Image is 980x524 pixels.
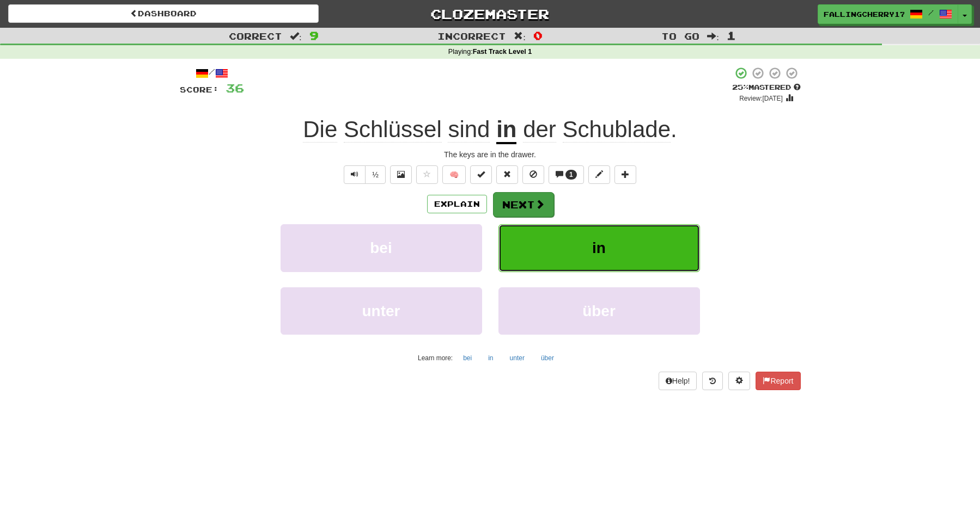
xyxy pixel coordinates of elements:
span: / [928,9,934,16]
u: in [496,116,516,144]
span: 36 [226,81,244,95]
button: Report [756,372,800,390]
a: Dashboard [8,4,319,23]
button: Round history (alt+y) [702,372,723,390]
button: unter [504,350,531,366]
button: über [498,287,700,335]
span: 1 [727,29,736,42]
span: To go [661,30,699,41]
button: Help! [659,372,697,390]
small: Review: [DATE] [739,95,783,102]
div: The keys are in the drawer. [180,149,801,160]
button: Reset to 0% Mastered (alt+r) [496,165,518,184]
span: Score: [180,85,219,94]
button: Explain [427,195,487,213]
span: der [523,116,556,143]
span: Schublade [563,116,671,143]
button: in [498,224,700,272]
span: in [592,239,606,256]
span: Incorrect [437,30,506,41]
strong: Fast Track Level 1 [473,48,532,56]
div: / [180,66,244,80]
button: bei [457,350,478,366]
span: unter [362,303,400,319]
small: Learn more: [418,354,453,362]
button: 1 [549,165,584,184]
div: Text-to-speech controls [342,165,386,184]
button: Ignore sentence (alt+i) [522,165,544,184]
span: Schlüssel [344,116,442,143]
button: in [482,350,499,366]
button: Add to collection (alt+a) [614,165,636,184]
span: 1 [569,171,573,178]
span: : [707,32,719,41]
button: Edit sentence (alt+d) [588,165,610,184]
span: über [582,303,616,319]
button: unter [281,287,482,335]
span: Correct [229,30,282,41]
span: FallingCherry1786 [824,9,904,19]
div: Mastered [732,83,801,93]
button: Next [493,192,554,217]
a: FallingCherry1786 / [818,4,958,24]
span: 0 [533,29,543,42]
button: Favorite sentence (alt+f) [416,165,438,184]
span: bei [370,239,392,256]
button: ½ [365,165,386,184]
span: . [516,116,677,143]
button: Play sentence audio (ctl+space) [344,165,366,184]
span: : [290,32,302,41]
button: bei [281,224,482,272]
button: 🧠 [442,165,466,184]
span: 25 % [732,83,748,91]
span: Die [303,116,337,143]
span: : [514,32,526,41]
button: über [535,350,560,366]
span: sind [448,116,490,143]
button: Show image (alt+x) [390,165,412,184]
a: Clozemaster [335,4,646,23]
span: 9 [309,29,319,42]
button: Set this sentence to 100% Mastered (alt+m) [470,165,492,184]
